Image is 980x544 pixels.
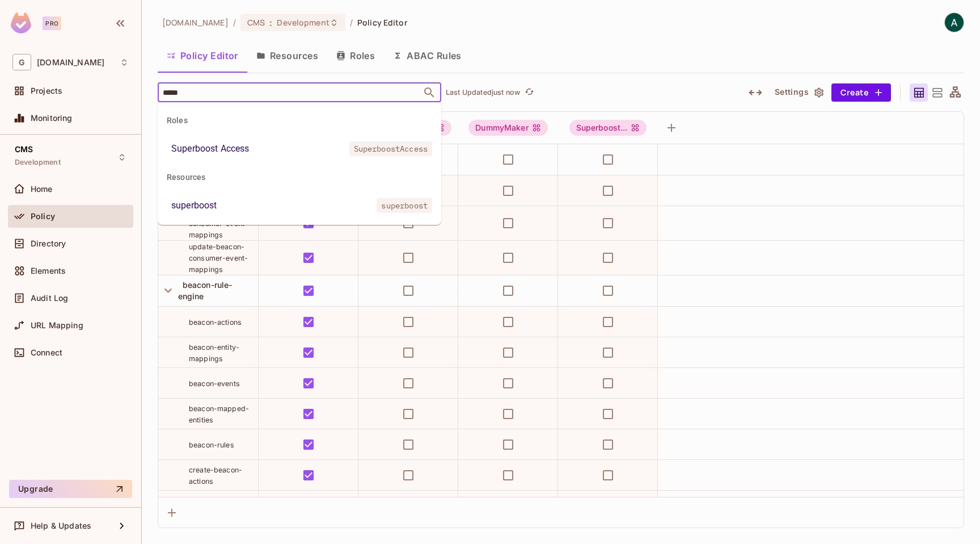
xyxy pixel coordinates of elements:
[327,41,384,70] button: Roles
[9,480,132,498] button: Upgrade
[158,164,441,191] div: Resources
[189,441,234,449] span: beacon-rules
[171,142,250,156] div: Superboost Access
[15,145,33,154] span: CMS
[189,496,245,516] span: create-beacon-entity-mappings
[233,17,236,28] li: /
[277,17,329,28] span: Development
[522,86,536,99] button: refresh
[770,83,827,102] button: Settings
[189,318,242,327] span: beacon-actions
[468,120,548,136] div: DummyMaker
[520,86,536,99] span: Click to refresh data
[31,294,68,303] span: Audit Log
[569,120,647,136] div: Superboost...
[171,199,217,212] div: superboost
[12,54,31,70] span: G
[189,404,249,424] span: beacon-mapped-entities
[31,185,53,194] span: Home
[189,466,242,486] span: create-beacon-actions
[349,141,432,156] span: SuperboostAccess
[15,158,61,167] span: Development
[377,198,432,213] span: superboost
[31,239,66,248] span: Directory
[384,41,471,70] button: ABAC Rules
[357,17,407,28] span: Policy Editor
[43,16,61,30] div: Pro
[31,321,83,330] span: URL Mapping
[31,348,62,357] span: Connect
[178,280,233,301] span: beacon-rule-engine
[162,17,229,28] span: the active workspace
[37,58,104,67] span: Workspace: gameskraft.com
[421,85,437,101] button: Close
[945,13,964,32] img: Arpit Agrawal
[31,86,62,95] span: Projects
[247,17,265,28] span: CMS
[189,242,248,274] span: update-beacon-consumer-event-mappings
[269,18,273,27] span: :
[831,83,891,102] button: Create
[350,17,353,28] li: /
[31,266,66,275] span: Elements
[189,343,239,363] span: beacon-entity-mappings
[158,107,441,134] div: Roles
[31,521,91,530] span: Help & Updates
[569,120,647,136] span: Superboost Access
[31,114,73,123] span: Monitoring
[189,379,240,388] span: beacon-events
[446,88,520,97] p: Last Updated just now
[247,41,327,70] button: Resources
[31,212,55,221] span: Policy
[11,12,31,34] img: SReyMgAAAABJRU5ErkJggg==
[158,41,247,70] button: Policy Editor
[525,87,534,98] span: refresh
